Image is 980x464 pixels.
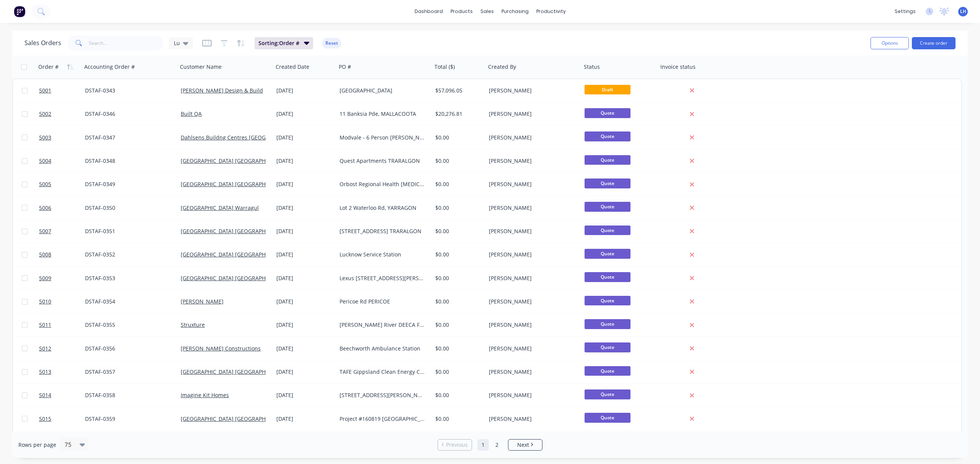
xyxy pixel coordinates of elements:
[39,345,51,352] span: 5012
[489,391,574,399] div: [PERSON_NAME]
[14,6,25,17] img: Factory
[446,441,468,449] span: Previous
[85,298,115,305] a: DSTAF-0354
[276,368,333,376] div: [DATE]
[489,227,574,235] div: [PERSON_NAME]
[891,6,920,17] div: settings
[85,415,115,422] a: DSTAF-0359
[39,220,85,243] a: 5007
[340,157,425,165] div: Quest Apartments TRARALGON
[276,345,333,352] div: [DATE]
[488,63,516,71] div: Created By
[584,63,600,71] div: Status
[181,345,261,352] a: [PERSON_NAME] Constructions
[39,196,85,219] a: 5006
[435,368,480,376] div: $0.00
[340,227,425,235] div: [STREET_ADDRESS] TRARALGON
[585,178,630,188] span: Quote
[489,134,574,141] div: [PERSON_NAME]
[489,368,574,376] div: [PERSON_NAME]
[85,204,115,211] a: DSTAF-0350
[276,204,333,212] div: [DATE]
[585,85,630,94] span: Draft
[276,298,333,305] div: [DATE]
[585,202,630,211] span: Quote
[960,8,966,15] span: LH
[39,173,85,196] a: 5005
[39,251,51,258] span: 5008
[340,134,425,141] div: Modvale - 6 Person [PERSON_NAME]
[39,313,85,336] a: 5011
[532,6,570,17] div: productivity
[85,227,115,235] a: DSTAF-0351
[340,87,425,94] div: [GEOGRAPHIC_DATA]
[174,39,180,47] span: Lu
[39,337,85,360] a: 5012
[39,415,51,423] span: 5015
[435,157,480,165] div: $0.00
[276,227,333,235] div: [DATE]
[489,274,574,282] div: [PERSON_NAME]
[477,439,489,451] a: Page 1 is your current page
[871,37,909,49] button: Options
[434,439,546,451] ul: Pagination
[85,345,115,352] a: DSTAF-0356
[434,63,455,71] div: Total ($)
[85,157,115,164] a: DSTAF-0348
[181,391,229,399] a: Imagine Kit Homes
[39,290,85,313] a: 5010
[85,110,115,117] a: DSTAF-0346
[255,37,313,49] button: Sorting:Order #
[477,6,498,17] div: sales
[489,180,574,188] div: [PERSON_NAME]
[181,415,288,422] a: [GEOGRAPHIC_DATA] [GEOGRAPHIC_DATA]
[322,38,341,49] button: Reset
[181,251,288,258] a: [GEOGRAPHIC_DATA] [GEOGRAPHIC_DATA]
[39,134,51,141] span: 5003
[585,296,630,305] span: Quote
[181,180,288,188] a: [GEOGRAPHIC_DATA] [GEOGRAPHIC_DATA]
[340,321,425,329] div: [PERSON_NAME] River DEECA Facility
[585,389,630,399] span: Quote
[438,441,472,449] a: Previous page
[276,63,309,71] div: Created Date
[435,134,480,141] div: $0.00
[181,298,224,305] a: [PERSON_NAME]
[340,345,425,352] div: Beechworth Ambulance Station
[85,274,115,282] a: DSTAF-0353
[18,441,56,449] span: Rows per page
[181,368,288,375] a: [GEOGRAPHIC_DATA] [GEOGRAPHIC_DATA]
[39,431,85,454] a: 5016
[276,157,333,165] div: [DATE]
[181,157,288,164] a: [GEOGRAPHIC_DATA] [GEOGRAPHIC_DATA]
[276,274,333,282] div: [DATE]
[84,63,135,71] div: Accounting Order #
[585,342,630,352] span: Quote
[39,227,51,235] span: 5007
[39,157,51,165] span: 5004
[39,102,85,125] a: 5002
[585,108,630,118] span: Quote
[39,368,51,376] span: 5013
[39,321,51,329] span: 5011
[435,391,480,399] div: $0.00
[435,87,480,94] div: $57,096.05
[340,391,425,399] div: [STREET_ADDRESS][PERSON_NAME]
[585,249,630,258] span: Quote
[85,368,115,375] a: DSTAF-0357
[181,87,263,94] a: [PERSON_NAME] Design & Build
[340,368,425,376] div: TAFE Gippsland Clean Energy Centre
[39,243,85,266] a: 5008
[85,321,115,328] a: DSTAF-0355
[340,298,425,305] div: Pericoe Rd PERICOE
[435,110,480,118] div: $20,276.81
[39,274,51,282] span: 5009
[660,63,696,71] div: Invoice status
[39,407,85,430] a: 5015
[24,39,61,47] h1: Sales Orders
[435,204,480,212] div: $0.00
[85,134,115,141] a: DSTAF-0347
[180,63,222,71] div: Customer Name
[38,63,59,71] div: Order #
[39,87,51,94] span: 5001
